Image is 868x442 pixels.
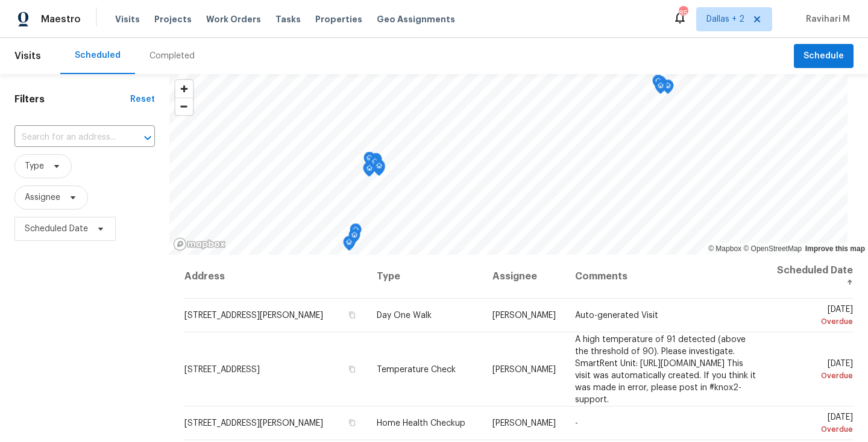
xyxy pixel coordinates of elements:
th: Address [184,255,367,299]
span: Temperature Check [377,365,456,373]
span: Tasks [275,15,301,23]
span: [STREET_ADDRESS][PERSON_NAME] [184,311,323,320]
div: Map marker [363,162,376,181]
button: Open [139,129,156,146]
div: Completed [149,50,195,62]
span: [DATE] [776,359,853,381]
input: Search for an address... [14,128,121,147]
span: Type [25,160,44,172]
button: Copy Address [347,363,357,374]
a: Improve this map [805,244,865,253]
div: Map marker [363,152,376,170]
div: Scheduled [75,49,121,61]
span: [STREET_ADDRESS] [184,365,260,373]
div: Overdue [776,369,853,381]
button: Copy Address [347,310,357,320]
a: Mapbox homepage [173,237,226,251]
span: Assignee [25,191,60,204]
span: [PERSON_NAME] [492,311,556,320]
th: Scheduled Date ↑ [766,255,854,299]
div: Reset [130,93,155,105]
h1: Filters [14,93,130,105]
span: Dallas + 2 [706,13,744,25]
span: [STREET_ADDRESS][PERSON_NAME] [184,419,323,428]
div: Map marker [652,75,664,93]
a: OpenStreetMap [743,244,802,253]
span: Work Orders [206,13,261,25]
div: Map marker [370,153,382,172]
div: Overdue [776,316,853,328]
span: Maestro [41,13,81,25]
span: Home Health Checkup [377,419,465,428]
span: Ravihari M [801,13,850,25]
span: Day One Walk [377,311,432,320]
div: Map marker [363,162,375,181]
canvas: Map [169,74,848,255]
span: Projects [154,13,192,25]
div: Map marker [655,79,667,98]
span: Visits [115,13,140,25]
div: Overdue [776,423,853,435]
div: Map marker [373,160,385,178]
th: Comments [565,255,766,299]
button: Schedule [794,44,854,69]
span: [PERSON_NAME] [492,365,556,373]
span: Zoom out [175,98,193,115]
span: Auto-generated Visit [575,311,658,320]
button: Zoom out [175,98,193,115]
a: Mapbox [708,244,741,253]
span: Geo Assignments [377,13,455,25]
div: Map marker [371,158,383,177]
span: - [575,419,578,428]
span: [DATE] [776,305,853,328]
div: Map marker [662,79,674,98]
div: Map marker [369,155,381,174]
span: Visits [14,43,41,69]
span: Schedule [804,49,844,64]
span: [DATE] [776,413,853,435]
span: A high temperature of 91 detected (above the threshold of 90). Please investigate. SmartRent Unit... [575,335,756,403]
button: Zoom in [175,80,193,98]
span: [PERSON_NAME] [492,419,556,428]
div: Map marker [655,76,667,95]
th: Type [367,255,482,299]
div: Map marker [350,223,362,242]
div: Map marker [348,229,360,247]
span: Scheduled Date [25,223,88,235]
div: Map marker [343,236,355,255]
div: Map marker [370,156,382,175]
button: Copy Address [347,417,357,428]
div: 85 [679,7,687,19]
th: Assignee [483,255,565,299]
span: Properties [315,13,362,25]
